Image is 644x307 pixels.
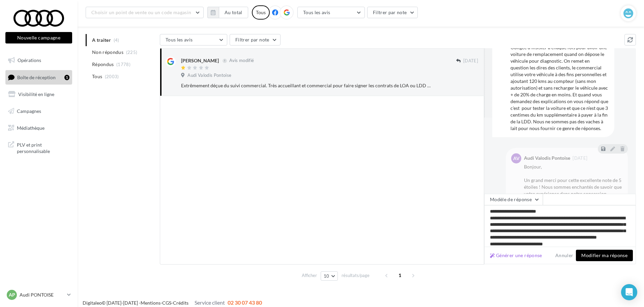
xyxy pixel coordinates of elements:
button: Annuler [553,251,576,259]
span: Afficher [302,272,317,279]
span: 1 [394,270,405,281]
button: Au total [219,7,248,18]
div: Extrêmement déçue du suivi commercial. Très accueillant et commercial pour faire signer les contr... [510,17,609,132]
span: (1778) [116,62,130,67]
a: Crédits [173,300,188,306]
div: Open Intercom Messenger [621,284,637,300]
button: Tous les avis [297,7,365,18]
span: Répondus [92,61,114,68]
span: Opérations [18,57,41,63]
span: [DATE] [573,156,587,160]
span: Non répondus [92,49,123,56]
div: 1 [64,75,69,80]
a: PLV et print personnalisable [4,137,74,157]
button: Filtrer par note [367,7,418,18]
a: Mentions [141,300,160,306]
span: Service client [195,299,225,306]
span: (225) [126,50,138,55]
a: Campagnes [4,104,74,118]
span: (2003) [105,74,119,79]
span: Choisir un point de vente ou un code magasin [91,9,191,15]
button: Nouvelle campagne [5,32,72,43]
span: Tous les avis [303,9,330,15]
div: Extrêmement déçue du suivi commercial. Très accueillant et commercial pour faire signer les contr... [181,82,434,89]
p: Audi PONTOISE [20,291,64,298]
button: Au total [207,7,248,18]
span: Visibilité en ligne [18,91,54,97]
span: Tous les avis [166,37,193,42]
div: [PERSON_NAME] [181,57,219,64]
span: Audi Valodis Pontoise [187,72,231,79]
span: Avis modifié [229,58,254,63]
div: Bonjour, Un grand merci pour cette excellente note de 5 étoiles ! Nous sommes enchantés de savoir... [524,163,622,244]
button: 10 [321,271,338,281]
a: Médiathèque [4,121,74,135]
span: AV [513,155,520,162]
a: AP Audi PONTOISE [5,288,72,301]
span: Médiathèque [17,125,45,130]
a: CGS [162,300,171,306]
span: Campagnes [17,108,41,114]
button: Choisir un point de vente ou un code magasin [86,7,204,18]
button: Modifier ma réponse [576,250,633,261]
span: 02 30 07 43 80 [228,299,262,306]
button: Filtrer par note [230,34,281,45]
button: Tous les avis [160,34,227,45]
span: AP [9,291,15,298]
span: 10 [324,273,329,279]
span: Boîte de réception [17,74,56,80]
button: Modèle de réponse [484,194,543,205]
a: Boîte de réception1 [4,70,74,85]
span: [DATE] [463,58,478,64]
span: PLV et print personnalisable [17,140,69,155]
div: Audi Valodis Pontoise [524,156,570,160]
div: Tous [252,5,270,20]
button: Générer une réponse [487,251,545,259]
span: Tous [92,73,102,80]
span: résultats/page [342,272,370,279]
a: Digitaleo [83,300,102,306]
span: © [DATE]-[DATE] - - - [83,300,262,306]
a: Visibilité en ligne [4,87,74,101]
a: Opérations [4,53,74,67]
